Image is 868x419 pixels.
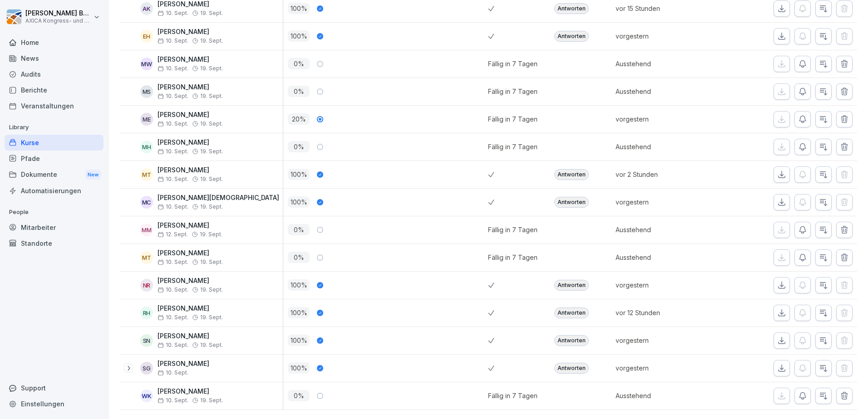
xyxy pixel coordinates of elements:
div: Fällig in 7 Tagen [488,114,538,124]
span: 19. Sept. [200,231,222,238]
span: 10. Sept. [158,259,188,265]
p: [PERSON_NAME] [158,56,223,63]
span: 19. Sept. [200,204,223,210]
p: [PERSON_NAME] [158,388,223,395]
p: 0 % [288,58,310,69]
p: 0 % [288,224,310,235]
div: Fällig in 7 Tagen [488,59,538,68]
p: [PERSON_NAME][DEMOGRAPHIC_DATA] [158,194,279,202]
p: [PERSON_NAME] [158,166,223,174]
div: ME [140,113,153,126]
span: 10. Sept. [158,148,188,155]
div: MS [140,85,153,98]
p: Library [5,120,104,135]
p: Ausstehend [616,225,714,234]
span: 10. Sept. [158,65,188,72]
div: WK [140,390,153,402]
p: 100 % [288,196,310,208]
span: 10. Sept. [158,176,188,182]
div: Dokumente [5,166,104,183]
a: Standorte [5,235,104,251]
p: vorgestern [616,197,714,207]
a: Kurse [5,135,104,151]
p: 100 % [288,335,310,346]
div: New [85,170,101,180]
span: 19. Sept. [200,287,223,293]
p: 100 % [288,3,310,14]
a: Einstellungen [5,396,104,412]
span: 10. Sept. [158,342,188,348]
p: Ausstehend [616,142,714,151]
p: Ausstehend [616,87,714,96]
div: Support [5,380,104,396]
p: vorgestern [616,363,714,373]
p: [PERSON_NAME] [158,83,223,91]
div: Antworten [554,335,589,346]
p: [PERSON_NAME] [158,305,223,312]
p: 0 % [288,252,310,263]
span: 19. Sept. [200,342,223,348]
a: Berichte [5,82,104,98]
p: [PERSON_NAME] [158,139,223,146]
span: 10. Sept. [158,38,188,44]
span: 10. Sept. [158,397,188,404]
div: MT [140,168,153,181]
p: [PERSON_NAME] [158,0,223,8]
p: [PERSON_NAME] [158,111,223,119]
div: MC [140,196,153,209]
p: 100 % [288,30,310,42]
span: 10. Sept. [158,10,188,16]
div: MH [140,141,153,153]
div: AK [140,2,153,15]
p: [PERSON_NAME] Buttgereit [25,10,92,17]
a: Mitarbeiter [5,219,104,235]
span: 19. Sept. [200,314,223,321]
div: Antworten [554,31,589,42]
div: Antworten [554,363,589,374]
div: RH [140,307,153,319]
a: Pfade [5,151,104,166]
a: Veranstaltungen [5,98,104,114]
span: 10. Sept. [158,93,188,99]
p: 100 % [288,307,310,318]
span: 10. Sept. [158,314,188,321]
div: EH [140,30,153,43]
a: Home [5,34,104,50]
p: vor 12 Stunden [616,308,714,317]
a: DokumenteNew [5,166,104,183]
div: SG [140,362,153,375]
a: Audits [5,66,104,82]
p: Ausstehend [616,391,714,400]
p: Ausstehend [616,59,714,68]
a: Automatisierungen [5,183,104,199]
div: Antworten [554,197,589,208]
div: SN [140,334,153,347]
div: Antworten [554,280,589,291]
p: Ausstehend [616,253,714,262]
p: vorgestern [616,31,714,41]
p: People [5,205,104,219]
span: 10. Sept. [158,370,188,376]
div: Fällig in 7 Tagen [488,142,538,151]
span: 10. Sept. [158,121,188,127]
p: [PERSON_NAME] [158,222,222,229]
div: Fällig in 7 Tagen [488,253,538,262]
p: [PERSON_NAME] [158,332,223,340]
p: 100 % [288,362,310,374]
p: [PERSON_NAME] [158,249,223,257]
span: 19. Sept. [200,121,223,127]
div: Fällig in 7 Tagen [488,87,538,96]
p: [PERSON_NAME] [158,28,223,36]
span: 10. Sept. [158,287,188,293]
p: vorgestern [616,280,714,290]
span: 19. Sept. [200,65,223,72]
p: 0 % [288,390,310,401]
p: AXICA Kongress- und Tagungszentrum Pariser Platz 3 GmbH [25,18,92,24]
div: Antworten [554,169,589,180]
